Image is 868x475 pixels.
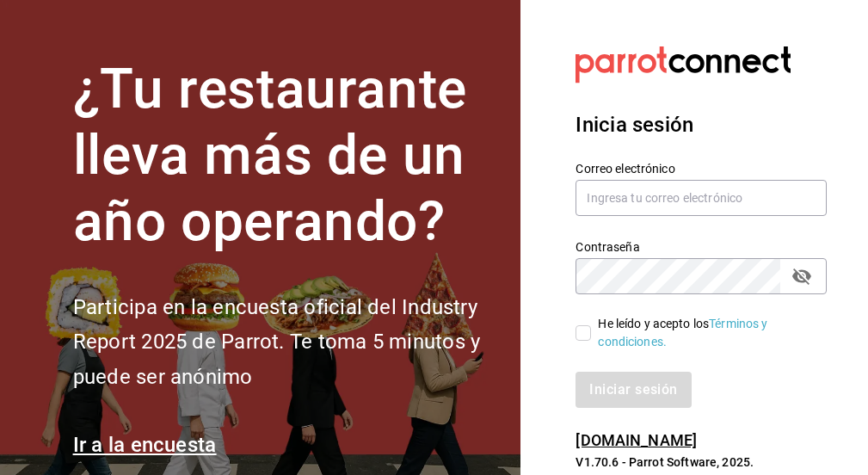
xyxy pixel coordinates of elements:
label: Correo electrónico [576,163,827,175]
h1: ¿Tu restaurante lleva más de un año operando? [73,57,501,255]
button: passwordField [787,262,816,291]
input: Ingresa tu correo electrónico [576,180,827,216]
h2: Participa en la encuesta oficial del Industry Report 2025 de Parrot. Te toma 5 minutos y puede se... [73,290,501,395]
h3: Inicia sesión [576,109,827,140]
div: He leído y acepto los [598,315,813,351]
label: Contraseña [576,241,827,253]
a: Ir a la encuesta [73,433,217,457]
p: V1.70.6 - Parrot Software, 2025. [576,453,827,471]
a: [DOMAIN_NAME] [576,431,697,449]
